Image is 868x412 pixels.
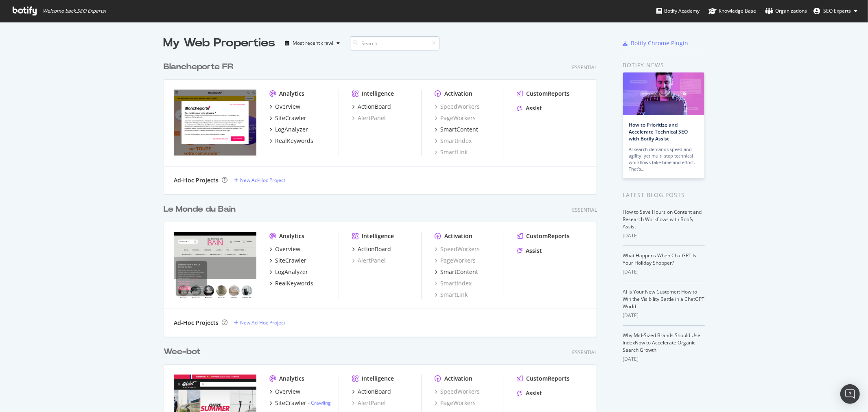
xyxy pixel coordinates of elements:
[234,177,285,184] a: New Ad-Hoc Project
[275,103,300,111] div: Overview
[435,125,478,134] a: SmartContent
[517,90,570,98] a: CustomReports
[526,90,570,98] div: CustomReports
[623,39,689,47] a: Botify Chrome Plugin
[164,204,236,215] div: Le Monde du Bain
[362,375,394,383] div: Intelligence
[629,121,688,142] a: How to Prioritize and Accelerate Technical SEO with Botify Assist
[435,399,476,407] a: PageWorkers
[623,355,705,363] div: [DATE]
[164,204,239,215] a: Le Monde du Bain
[352,114,386,122] div: AlertPanel
[269,245,300,253] a: Overview
[275,279,313,287] div: RealKeywords
[164,35,275,51] div: My Web Properties
[623,252,697,266] a: What Happens When ChatGPT Is Your Holiday Shopper?
[572,349,597,356] div: Essential
[572,206,597,213] div: Essential
[234,319,285,326] a: New Ad-Hoc Project
[623,288,705,310] a: AI Is Your New Customer: How to Win the Visibility Battle in a ChatGPT World
[293,41,334,46] div: Most recent crawl
[708,7,756,15] div: Knowledge Base
[526,247,542,255] div: Assist
[517,247,542,255] a: Assist
[174,232,256,298] img: lemondedubain.com
[526,232,570,240] div: CustomReports
[269,125,308,134] a: LogAnalyzer
[164,346,204,358] a: Wee-bot
[440,125,478,134] div: SmartContent
[275,256,306,265] div: SiteCrawler
[435,291,468,299] a: SmartLink
[444,232,472,240] div: Activation
[269,388,300,396] a: Overview
[526,375,570,383] div: CustomReports
[623,312,705,319] div: [DATE]
[435,103,480,111] a: SpeedWorkers
[279,232,304,240] div: Analytics
[174,176,219,184] div: Ad-Hoc Projects
[362,232,394,240] div: Intelligence
[275,268,308,276] div: LogAnalyzer
[358,388,391,396] div: ActionBoard
[43,8,106,14] span: Welcome back, SEO Experts !
[807,4,864,18] button: SEO Experts
[435,268,478,276] a: SmartContent
[311,399,331,406] a: Crawling
[526,389,542,397] div: Assist
[572,64,597,71] div: Essential
[526,104,542,112] div: Assist
[350,36,439,50] input: Search
[656,7,700,15] div: Botify Academy
[444,90,472,98] div: Activation
[174,90,256,156] img: blancheporte.fr
[275,245,300,253] div: Overview
[435,388,480,396] a: SpeedWorkers
[623,268,705,276] div: [DATE]
[352,103,391,111] a: ActionBoard
[308,399,331,406] div: -
[623,61,705,70] div: Botify news
[358,103,391,111] div: ActionBoard
[269,137,313,145] a: RealKeywords
[358,245,391,253] div: ActionBoard
[435,256,476,265] a: PageWorkers
[435,245,480,253] a: SpeedWorkers
[164,346,201,358] div: Wee-bot
[823,7,851,14] span: SEO Experts
[352,399,386,407] a: AlertPanel
[240,177,285,184] div: New Ad-Hoc Project
[435,137,472,145] a: SmartIndex
[623,72,704,115] img: How to Prioritize and Accelerate Technical SEO with Botify Assist
[352,245,391,253] a: ActionBoard
[279,375,304,383] div: Analytics
[444,375,472,383] div: Activation
[269,279,313,287] a: RealKeywords
[275,125,308,134] div: LogAnalyzer
[631,39,689,47] div: Botify Chrome Plugin
[164,61,236,73] a: Blancheporte FR
[435,279,472,287] a: SmartIndex
[269,114,306,122] a: SiteCrawler
[362,90,394,98] div: Intelligence
[275,399,306,407] div: SiteCrawler
[623,232,705,239] div: [DATE]
[352,388,391,396] a: ActionBoard
[279,90,304,98] div: Analytics
[164,61,233,73] div: Blancheporte FR
[517,375,570,383] a: CustomReports
[435,114,476,122] div: PageWorkers
[352,256,386,265] a: AlertPanel
[240,319,285,326] div: New Ad-Hoc Project
[275,388,300,396] div: Overview
[269,268,308,276] a: LogAnalyzer
[435,148,468,156] div: SmartLink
